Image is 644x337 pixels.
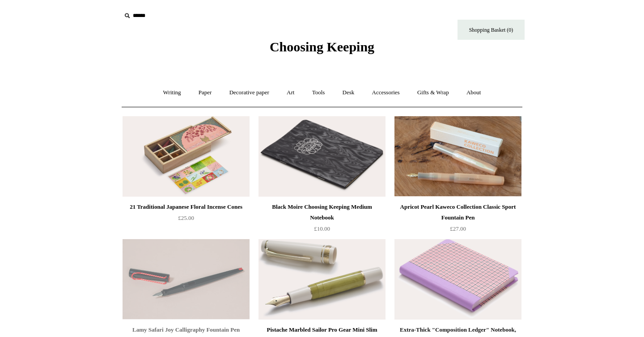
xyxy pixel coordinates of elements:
[270,46,374,53] a: Choosing Keeping
[394,116,521,197] img: Apricot Pearl Kaweco Collection Classic Sport Fountain Pen
[123,116,250,197] a: 21 Traditional Japanese Floral Incense Cones 21 Traditional Japanese Floral Incense Cones
[335,81,363,105] a: Desk
[394,202,521,238] a: Apricot Pearl Kaweco Collection Classic Sport Fountain Pen £27.00
[123,202,250,238] a: 21 Traditional Japanese Floral Incense Cones £25.00
[270,39,374,54] span: Choosing Keeping
[458,81,489,105] a: About
[123,116,250,197] img: 21 Traditional Japanese Floral Incense Cones
[364,81,408,105] a: Accessories
[123,239,250,320] a: Lamy Safari Joy Calligraphy Fountain Pen Lamy Safari Joy Calligraphy Fountain Pen
[125,324,247,335] div: Lamy Safari Joy Calligraphy Fountain Pen
[258,116,386,197] img: Black Moire Choosing Keeping Medium Notebook
[314,225,330,232] span: £10.00
[258,239,386,320] img: Pistache Marbled Sailor Pro Gear Mini Slim Fountain Pen
[458,20,525,40] a: Shopping Basket (0)
[258,239,386,320] a: Pistache Marbled Sailor Pro Gear Mini Slim Fountain Pen Pistache Marbled Sailor Pro Gear Mini Sli...
[394,239,521,320] a: Extra-Thick "Composition Ledger" Notebook, Chiyogami Notebook, Pink Plaid Extra-Thick "Compositio...
[394,116,521,197] a: Apricot Pearl Kaweco Collection Classic Sport Fountain Pen Apricot Pearl Kaweco Collection Classi...
[394,239,521,320] img: Extra-Thick "Composition Ledger" Notebook, Chiyogami Notebook, Pink Plaid
[125,202,247,212] div: 21 Traditional Japanese Floral Incense Cones
[258,202,386,238] a: Black Moire Choosing Keeping Medium Notebook £10.00
[450,225,466,232] span: £27.00
[123,239,250,320] img: Lamy Safari Joy Calligraphy Fountain Pen
[261,202,383,223] div: Black Moire Choosing Keeping Medium Notebook
[155,81,189,105] a: Writing
[221,81,277,105] a: Decorative paper
[191,81,220,105] a: Paper
[304,81,333,105] a: Tools
[409,81,457,105] a: Gifts & Wrap
[397,202,519,223] div: Apricot Pearl Kaweco Collection Classic Sport Fountain Pen
[279,81,302,105] a: Art
[178,215,194,221] span: £25.00
[258,116,386,197] a: Black Moire Choosing Keeping Medium Notebook Black Moire Choosing Keeping Medium Notebook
